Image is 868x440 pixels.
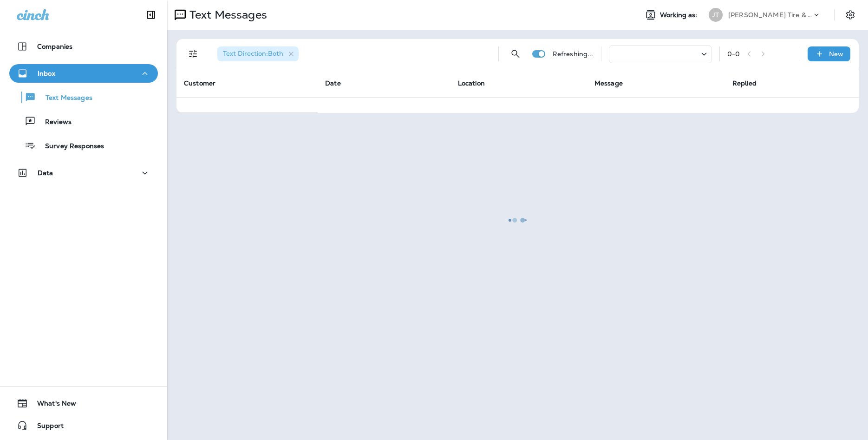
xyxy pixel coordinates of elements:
button: Collapse Sidebar [138,6,164,24]
p: Survey Responses [36,142,104,151]
p: Data [38,169,53,177]
button: Survey Responses [9,136,158,155]
span: What's New [28,400,76,411]
button: Inbox [9,64,158,83]
span: Support [28,422,64,433]
button: Reviews [9,112,158,131]
button: Support [9,416,158,435]
button: Companies [9,37,158,56]
button: Text Messages [9,87,158,107]
p: Inbox [38,70,55,77]
button: Data [9,164,158,182]
button: What's New [9,394,158,413]
p: Reviews [36,118,72,127]
p: Text Messages [36,94,92,103]
p: New [829,50,843,58]
p: Companies [37,43,72,50]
